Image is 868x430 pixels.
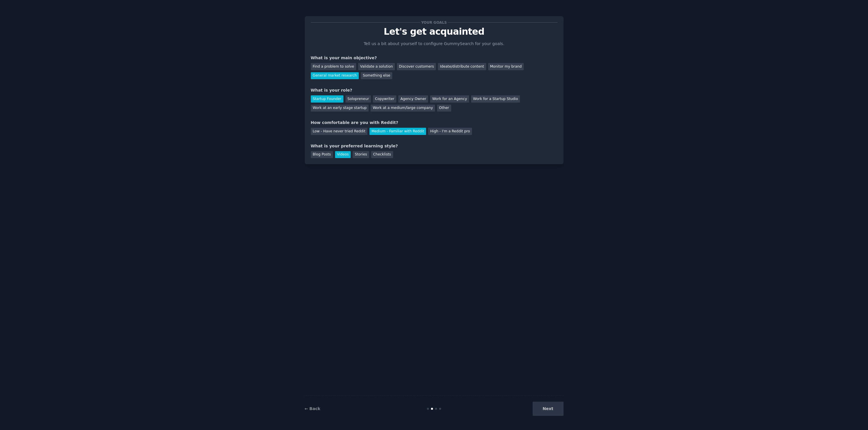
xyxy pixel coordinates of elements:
[428,128,472,135] div: High - I'm a Reddit pro
[311,143,557,149] div: What is your preferred learning style?
[345,95,371,103] div: Solopreneur
[311,128,367,135] div: Low - Have never tried Reddit
[371,151,393,158] div: Checklists
[311,55,557,61] div: What is your main objective?
[305,406,320,411] a: ← Back
[353,151,369,158] div: Stories
[311,72,359,79] div: General market research
[311,63,356,70] div: Find a problem to solve
[369,128,426,135] div: Medium - Familiar with Reddit
[438,63,486,70] div: Ideate/distribute content
[335,151,351,158] div: Videos
[430,95,469,103] div: Work for an Agency
[371,105,435,112] div: Work at a medium/large company
[361,41,507,47] p: Tell us a bit about yourself to configure GummySearch for your goals.
[311,87,557,93] div: What is your role?
[361,72,392,79] div: Something else
[311,151,333,158] div: Blog Posts
[311,120,557,126] div: How comfortable are you with Reddit?
[311,95,343,103] div: Startup Founder
[373,95,396,103] div: Copywriter
[437,105,451,112] div: Other
[398,95,428,103] div: Agency Owner
[420,19,448,25] span: Your goals
[311,27,557,37] p: Let's get acquainted
[311,105,369,112] div: Work at an early stage startup
[488,63,524,70] div: Monitor my brand
[397,63,436,70] div: Discover customers
[471,95,520,103] div: Work for a Startup Studio
[358,63,395,70] div: Validate a solution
